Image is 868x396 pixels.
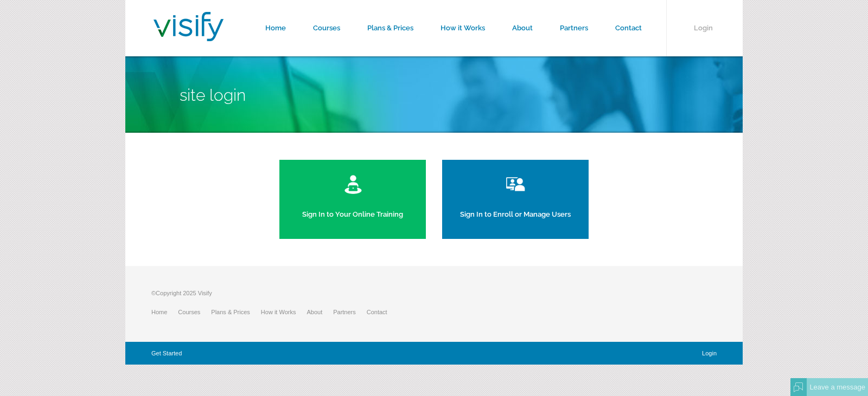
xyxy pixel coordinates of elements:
a: How it Works [261,309,307,315]
p: © [151,288,398,304]
a: Home [151,309,178,315]
a: Sign In to Enroll or Manage Users [442,160,589,239]
a: Partners [333,309,367,315]
a: Login [702,350,717,356]
a: Plans & Prices [211,309,261,315]
a: About [307,309,333,315]
img: manage users [503,173,528,195]
a: Get Started [151,350,182,356]
img: training [343,173,362,195]
a: Courses [178,309,211,315]
span: Site Login [180,86,246,105]
a: Contact [367,309,398,315]
a: Visify Training [154,29,224,44]
img: Visify Training [154,12,224,41]
div: Leave a message [807,378,868,396]
a: Sign In to Your Online Training [279,160,426,239]
img: Offline [794,382,803,392]
span: Copyright 2025 Visify [156,290,212,296]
